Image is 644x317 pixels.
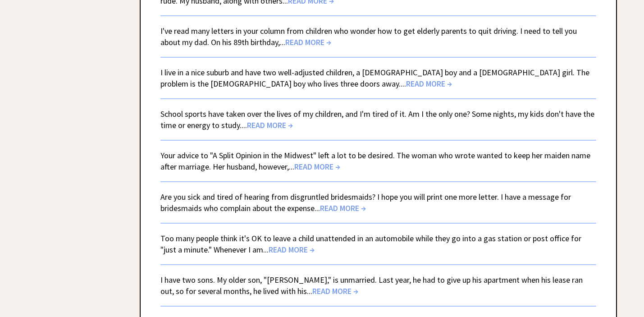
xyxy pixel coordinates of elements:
a: I have two sons. My older son, "[PERSON_NAME]," is unmarried. Last year, he had to give up his ap... [160,275,583,296]
a: Are you sick and tired of hearing from disgruntled bridesmaids? I hope you will print one more le... [160,192,571,213]
a: Too many people think it's OK to leave a child unattended in an automobile while they go into a g... [160,233,581,255]
span: READ MORE → [269,244,315,255]
span: READ MORE → [312,286,358,296]
span: READ MORE → [247,120,293,130]
span: READ MORE → [294,161,340,172]
a: Your advice to "A Split Opinion in the Midwest" left a lot to be desired. The woman who wrote wan... [160,150,590,172]
span: READ MORE → [406,78,452,89]
span: READ MORE → [285,37,331,47]
a: School sports have taken over the lives of my children, and I'm tired of it. Am I the only one? S... [160,109,594,130]
a: I've read many letters in your column from children who wonder how to get elderly parents to quit... [160,26,577,47]
span: READ MORE → [320,203,366,213]
a: I live in a nice suburb and have two well-adjusted children, a [DEMOGRAPHIC_DATA] boy and a [DEMO... [160,67,589,89]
